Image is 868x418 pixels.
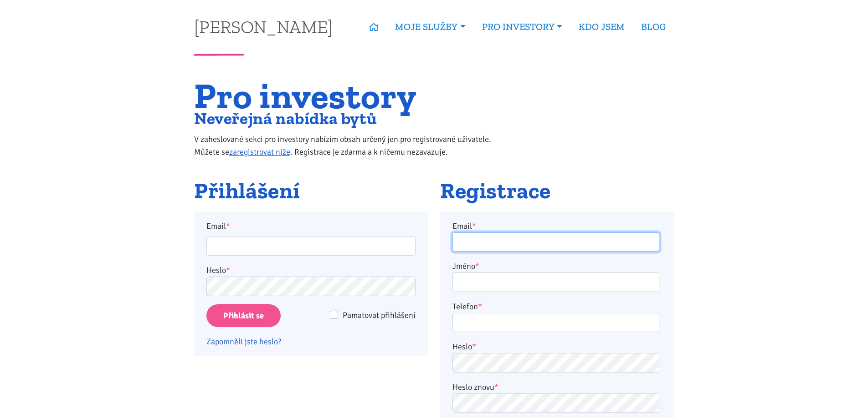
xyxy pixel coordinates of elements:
[343,310,416,320] span: Pamatovat přihlášení
[194,18,333,35] a: [PERSON_NAME]
[452,381,498,393] label: Heslo znovu
[229,147,290,157] a: zaregistrovat níže
[194,179,428,203] h2: Přihlášení
[474,16,570,37] a: PRO INVESTORY
[494,382,498,392] abbr: required
[452,300,482,313] label: Telefon
[570,16,633,37] a: KDO JSEM
[472,221,476,231] abbr: required
[206,304,281,327] input: Přihlásit se
[452,220,476,232] label: Email
[194,133,510,158] p: V zaheslované sekci pro investory nabízím obsah určený jen pro registrované uživatele. Můžete se ...
[440,179,674,203] h2: Registrace
[387,16,473,37] a: MOJE SLUŽBY
[200,220,422,232] label: Email
[452,260,479,272] label: Jméno
[452,340,476,353] label: Heslo
[206,264,230,277] label: Heslo
[206,337,281,347] a: Zapomněli jste heslo?
[194,81,510,111] h1: Pro investory
[472,342,476,352] abbr: required
[633,16,674,37] a: BLOG
[475,261,479,271] abbr: required
[478,302,482,312] abbr: required
[194,111,510,126] h2: Neveřejná nabídka bytů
